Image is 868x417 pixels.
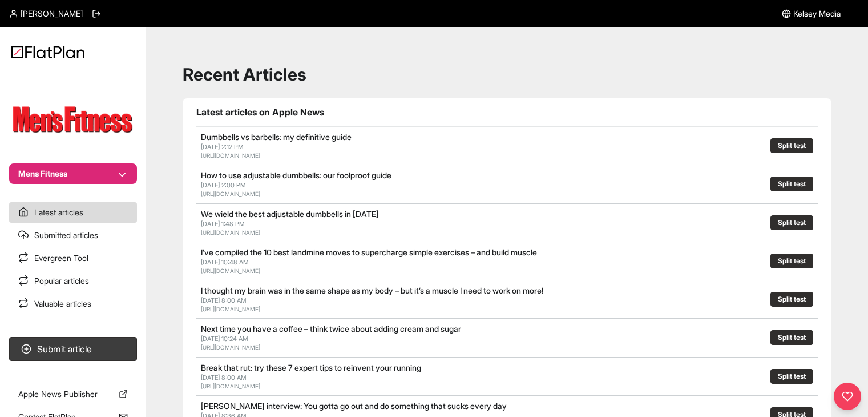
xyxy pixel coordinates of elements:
[770,330,813,345] button: Split test
[201,324,461,334] a: Next time you have a coffee – think twice about adding cream and sugar
[770,292,813,307] button: Split test
[201,258,249,266] span: [DATE] 10:48 AM
[201,247,537,257] a: I’ve compiled the 10 best landmine moves to supercharge simple exercises – and build muscle
[770,215,813,230] button: Split test
[9,337,137,361] button: Submit article
[201,209,379,219] a: We wield the best adjustable dumbbells in [DATE]
[201,181,246,189] span: [DATE] 2:00 PM
[770,369,813,384] button: Split test
[201,267,260,274] a: [URL][DOMAIN_NAME]
[770,138,813,153] button: Split test
[11,46,84,58] img: Logo
[9,294,137,314] a: Valuable articles
[201,296,247,304] span: [DATE] 8:00 AM
[21,8,83,19] span: [PERSON_NAME]
[9,248,137,268] a: Evergreen Tool
[770,177,813,191] button: Split test
[201,229,260,236] a: [URL][DOMAIN_NAME]
[201,286,543,295] a: I thought my brain was in the same shape as my body – but it’s a muscle I need to work on more!
[9,384,137,404] a: Apple News Publisher
[201,363,421,372] a: Break that rut: try these 7 expert tips to reinvent your running
[201,335,248,343] span: [DATE] 10:24 AM
[9,202,137,223] a: Latest articles
[793,8,841,19] span: Kelsey Media
[9,163,137,184] button: Mens Fitness
[201,143,244,151] span: [DATE] 2:12 PM
[9,225,137,246] a: Submitted articles
[9,101,137,141] img: Publication Logo
[201,152,260,159] a: [URL][DOMAIN_NAME]
[201,344,260,351] a: [URL][DOMAIN_NAME]
[201,401,507,411] a: [PERSON_NAME] interview: You gotta go out and do something that sucks every day
[201,306,260,312] a: [URL][DOMAIN_NAME]
[770,254,813,268] button: Split test
[201,132,352,142] a: Dumbbells vs barbells: my definitive guide
[201,170,391,180] a: How to use adjustable dumbbells: our foolproof guide
[183,64,831,85] h1: Recent Articles
[196,105,818,119] h1: Latest articles on Apple News
[201,383,260,390] a: [URL][DOMAIN_NAME]
[9,271,137,291] a: Popular articles
[201,220,245,228] span: [DATE] 1:48 PM
[201,374,247,382] span: [DATE] 8:00 AM
[9,8,83,19] a: [PERSON_NAME]
[201,190,260,197] a: [URL][DOMAIN_NAME]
